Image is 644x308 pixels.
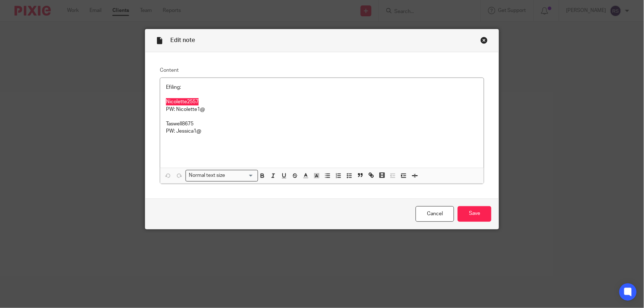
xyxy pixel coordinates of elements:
span: Edit note [170,37,195,43]
p: Nicolette2557 [166,98,478,105]
p: PW: Nicolette1@ [166,106,478,113]
div: Search for option [186,170,258,181]
p: PW: Jessica1@ [166,128,478,135]
p: Taswell8675 [166,120,478,128]
span: Normal text size [187,172,227,179]
label: Content [160,67,484,74]
input: Search for option [228,172,254,179]
input: Save [458,206,491,222]
p: Efiling: [166,84,478,91]
a: Cancel [416,206,454,222]
div: Close this dialog window [481,37,488,44]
